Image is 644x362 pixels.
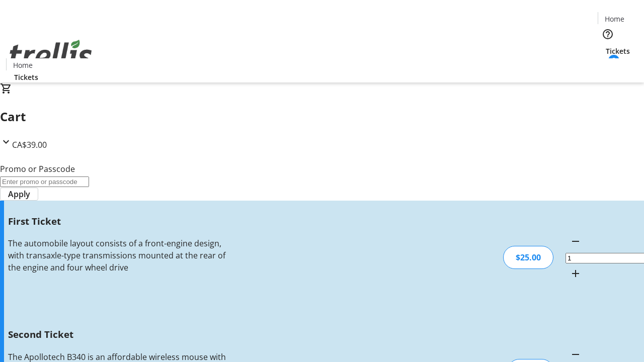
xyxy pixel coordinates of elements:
span: Home [605,14,624,24]
button: Cart [598,56,618,76]
a: Home [598,14,630,24]
button: Decrement by one [566,231,586,251]
img: Orient E2E Organization b5siwY3sEU's Logo [6,29,96,79]
span: Apply [8,188,30,200]
button: Help [598,24,618,44]
span: Tickets [606,46,630,56]
h3: First Ticket [8,214,228,228]
div: $25.00 [503,246,553,269]
span: Tickets [14,72,38,82]
a: Tickets [6,72,46,82]
button: Increment by one [566,263,586,284]
a: Home [7,60,39,70]
span: CA$39.00 [12,139,47,150]
span: Home [13,60,33,70]
h3: Second Ticket [8,327,228,341]
div: The automobile layout consists of a front-engine design, with transaxle-type transmissions mounte... [8,237,228,274]
a: Tickets [598,46,638,56]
